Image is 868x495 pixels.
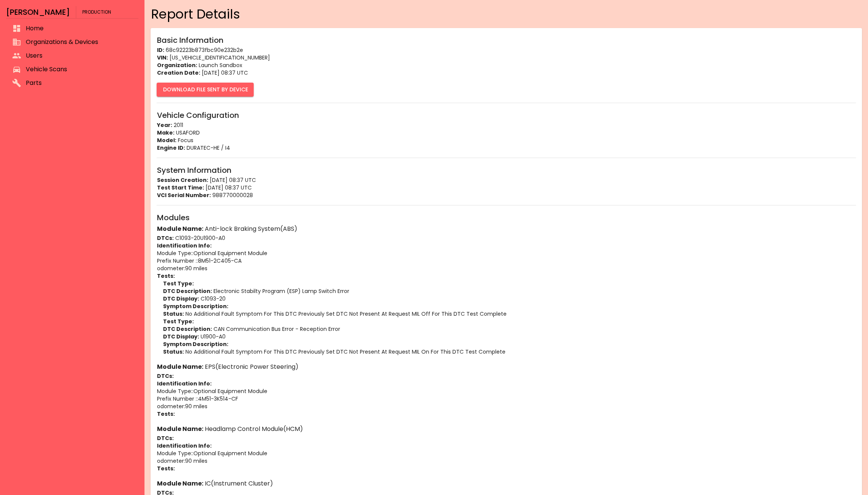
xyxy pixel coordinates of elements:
[157,234,856,242] p: C1093-20 U1900-A0
[163,310,856,318] p: No Additional Fault Symptom For This DTC Previously Set DTC Not Present At Request MIL Off For Th...
[163,325,856,333] p: CAN Communication Bus Error - Reception Error
[157,136,176,144] strong: Model:
[157,121,172,129] strong: Year:
[157,83,254,97] button: Download File Sent By Device
[163,318,193,325] strong: Test Type:
[26,51,132,60] span: Users
[157,184,856,191] p: [DATE] 08:37 UTC
[157,395,856,403] p: Prefix Number : : 4M51-3K514-CF
[163,310,184,318] strong: Status:
[151,6,862,22] h4: Report Details
[163,287,212,295] strong: DTC Description:
[157,272,174,280] strong: Tests:
[157,465,174,472] strong: Tests:
[157,224,203,233] strong: Module Name:
[157,121,856,129] p: 2011
[157,224,856,234] h6: Anti-lock Braking System(ABS)
[157,387,856,395] p: Module Type: : Optional Equipment Module
[157,176,208,184] strong: Session Creation:
[163,287,856,295] p: Electronic Stabilty Program (ESP) Lamp Switch Error
[157,109,856,121] h6: Vehicle Configuration
[157,164,856,176] h6: System Information
[157,403,856,410] p: odometer : 90 miles
[157,450,856,457] p: Module Type: : Optional Equipment Module
[163,348,184,356] strong: Status:
[157,211,856,224] h6: Modules
[157,176,856,184] p: [DATE] 08:37 UTC
[157,46,164,54] strong: ID:
[163,280,193,287] strong: Test Type:
[163,295,856,302] p: C1093-20
[157,265,856,272] p: odometer : 90 miles
[157,410,174,418] strong: Tests:
[157,191,210,199] strong: VCI Serial Number:
[163,333,856,340] p: U1900-A0
[157,362,203,371] strong: Module Name:
[157,61,197,69] strong: Organization:
[157,478,856,489] h6: IC(Instrument Cluster)
[82,6,111,18] span: Production
[157,69,856,77] p: [DATE] 08:37 UTC
[157,61,856,69] p: Launch Sandbox
[157,184,204,191] strong: Test Start Time:
[157,69,200,77] strong: Creation Date:
[157,136,856,144] p: Focus
[26,38,132,47] span: Organizations & Devices
[157,380,211,387] strong: Identification Info:
[157,362,856,372] h6: EPS(Electronic Power Steering)
[157,144,856,152] p: DURATEC-HE / I4
[157,479,203,488] strong: Module Name:
[157,425,203,433] strong: Module Name:
[157,242,211,249] strong: Identification Info:
[163,340,228,348] strong: Symptom Description:
[157,46,856,54] p: 68c92223b873fbc90e232b2e
[157,457,856,465] p: odometer : 90 miles
[163,333,199,340] strong: DTC Display:
[157,191,856,199] p: 988770000028
[157,424,856,434] h6: Headlamp Control Module(HCM)
[157,249,856,257] p: Module Type: : Optional Equipment Module
[157,54,168,61] strong: VIN:
[157,129,174,136] strong: Make:
[163,302,228,310] strong: Symptom Description:
[26,24,132,33] span: Home
[157,54,856,61] p: [US_VEHICLE_IDENTIFICATION_NUMBER]
[157,442,211,450] strong: Identification Info:
[157,129,856,136] p: USAFORD
[157,372,173,380] strong: DTCs:
[163,348,856,356] p: No Additional Fault Symptom For This DTC Previously Set DTC Not Present At Request MIL On For Thi...
[26,78,132,88] span: Parts
[26,65,132,74] span: Vehicle Scans
[163,295,199,302] strong: DTC Display:
[157,234,173,242] strong: DTCs:
[6,6,70,18] h6: [PERSON_NAME]
[157,434,173,442] strong: DTCs:
[157,257,856,265] p: Prefix Number : : 8M51-2C405-CA
[157,144,185,152] strong: Engine ID:
[163,325,212,333] strong: DTC Description:
[157,34,856,46] h6: Basic Information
